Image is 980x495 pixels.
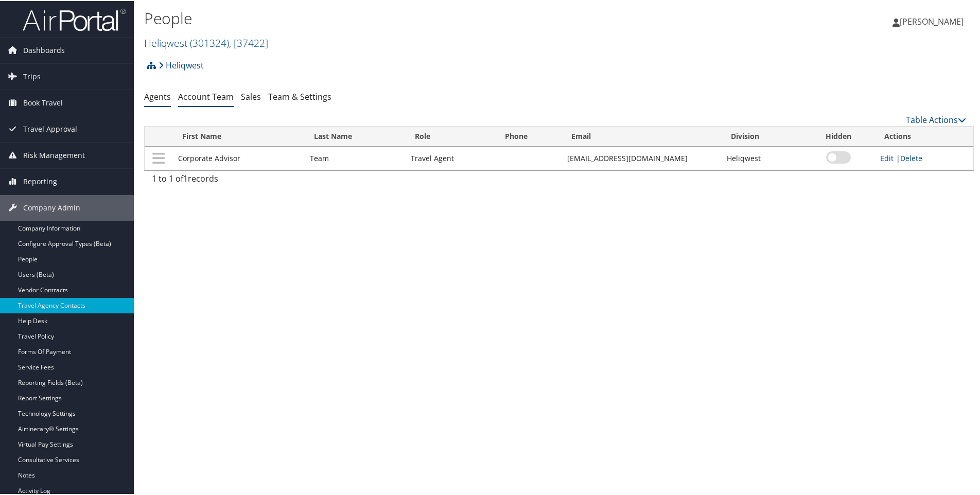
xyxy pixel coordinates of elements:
a: Heliqwest [144,35,268,49]
a: Agents [144,90,171,101]
td: [EMAIL_ADDRESS][DOMAIN_NAME] [562,146,722,169]
th: Actions [875,126,973,146]
th: Phone [496,126,562,146]
td: Corporate Advisor [173,146,305,169]
span: Reporting [23,168,57,193]
th: Role [406,126,496,146]
th: First Name [173,126,305,146]
span: Book Travel [23,89,63,115]
span: 1 [183,172,188,183]
td: | [875,146,973,169]
a: Heliqwest [159,54,204,75]
span: Trips [23,63,41,89]
span: Company Admin [23,194,80,220]
td: Team [305,146,405,169]
a: Delete [900,152,922,162]
a: Account Team [178,90,234,101]
th: Division [722,126,801,146]
span: Risk Management [23,142,85,167]
th: Last Name [305,126,405,146]
span: [PERSON_NAME] [900,15,964,26]
a: Team & Settings [268,90,331,101]
div: 1 to 1 of records [152,171,344,189]
img: airportal-logo.png [23,7,126,31]
a: Edit [880,152,894,162]
h1: People [144,7,697,28]
td: Travel Agent [406,146,496,169]
th: Hidden [801,126,875,146]
span: ( 301324 ) [190,35,229,49]
span: , [ 37422 ] [229,35,268,49]
a: Sales [241,90,261,101]
span: Dashboards [23,37,65,62]
td: Heliqwest [722,146,801,169]
th: : activate to sort column descending [145,126,173,146]
a: [PERSON_NAME] [892,5,974,36]
a: Table Actions [906,113,966,125]
th: Email [562,126,722,146]
span: Travel Approval [23,115,77,141]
